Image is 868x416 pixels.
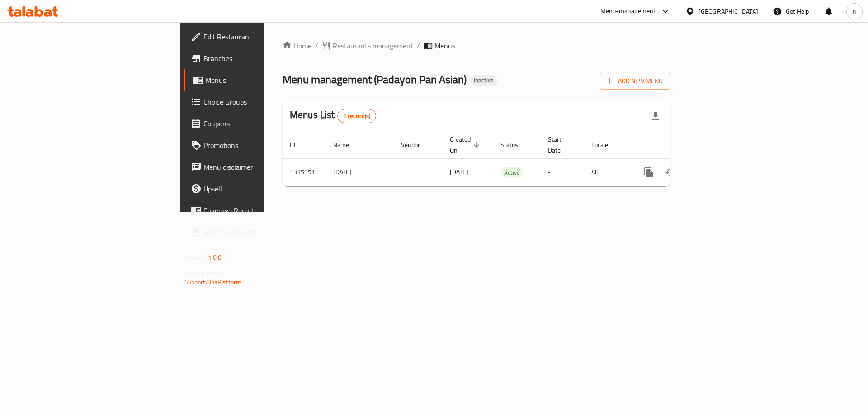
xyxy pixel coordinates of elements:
[500,139,530,150] span: Status
[184,276,242,288] a: Support.OpsPlatform
[337,109,377,123] div: Total records count
[203,140,318,151] span: Promotions
[184,69,325,91] a: Menus
[600,6,656,17] div: Menu-management
[853,6,856,16] span: n
[600,73,670,90] button: Add New Menu
[184,267,226,279] span: Get support on:
[290,139,307,150] span: ID
[205,75,318,86] span: Menus
[283,131,732,186] table: enhanced table
[203,96,318,107] span: Choice Groups
[184,113,325,134] a: Coupons
[184,252,207,263] span: Version:
[591,139,620,150] span: Locale
[660,162,681,183] button: Change Status
[184,26,325,48] a: Edit Restaurant
[417,40,420,51] li: /
[203,183,318,194] span: Upsell
[184,200,325,221] a: Coverage Report
[607,76,663,87] span: Add New Menu
[203,205,318,216] span: Coverage Report
[203,53,318,64] span: Branches
[698,6,758,16] div: [GEOGRAPHIC_DATA]
[184,91,325,113] a: Choice Groups
[333,40,413,51] span: Restaurants management
[584,158,631,186] td: All
[338,112,376,120] span: 1 record(s)
[401,139,432,150] span: Vendor
[631,131,732,159] th: Actions
[283,40,670,51] nav: breadcrumb
[541,158,584,186] td: -
[184,178,325,200] a: Upsell
[283,69,467,90] span: Menu management ( Padayon Pan Asian )
[322,40,413,51] a: Restaurants management
[203,162,318,172] span: Menu disclaimer
[638,162,660,183] button: more
[470,77,497,84] span: Inactive
[290,108,376,123] h2: Menus List
[548,134,573,156] span: Start Date
[184,221,325,243] a: Grocery Checklist
[203,227,318,238] span: Grocery Checklist
[333,139,361,150] span: Name
[434,40,455,51] span: Menus
[184,48,325,69] a: Branches
[203,31,318,42] span: Edit Restaurant
[450,134,482,156] span: Created On
[184,156,325,178] a: Menu disclaimer
[184,134,325,156] a: Promotions
[450,166,468,178] span: [DATE]
[203,118,318,129] span: Coupons
[326,158,394,186] td: [DATE]
[208,252,222,263] span: 1.0.0
[500,167,524,178] span: Active
[470,75,497,86] div: Inactive
[645,105,666,127] div: Export file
